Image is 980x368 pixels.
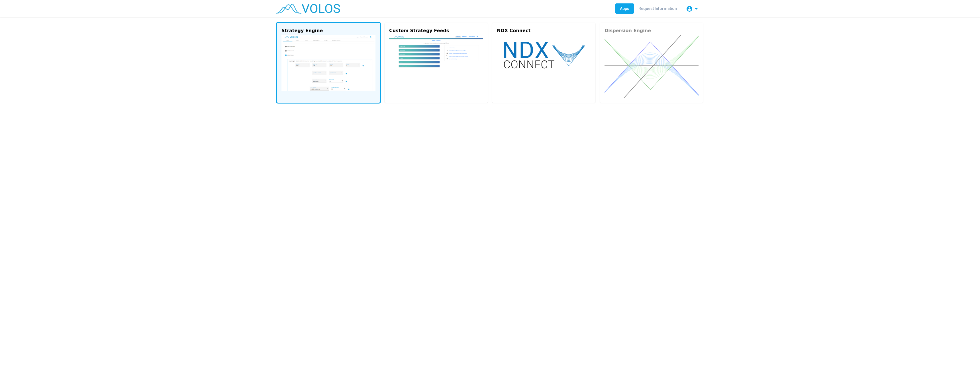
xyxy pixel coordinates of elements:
img: custom.png [389,35,483,80]
div: Dispersion Engine [605,27,699,34]
a: Apps [615,3,634,14]
div: NDX Connect [497,27,591,34]
div: Custom Strategy Feeds [389,27,483,34]
mat-icon: account_circle [686,5,693,12]
span: Apps [620,6,629,11]
img: dispersion.svg [605,35,699,98]
span: Request Information [638,6,677,11]
img: ndx-connect.svg [497,35,591,74]
img: strategy-engine.png [281,35,375,91]
mat-icon: arrow_drop_down [693,5,700,12]
a: Request Information [634,3,681,14]
div: Strategy Engine [281,27,375,34]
